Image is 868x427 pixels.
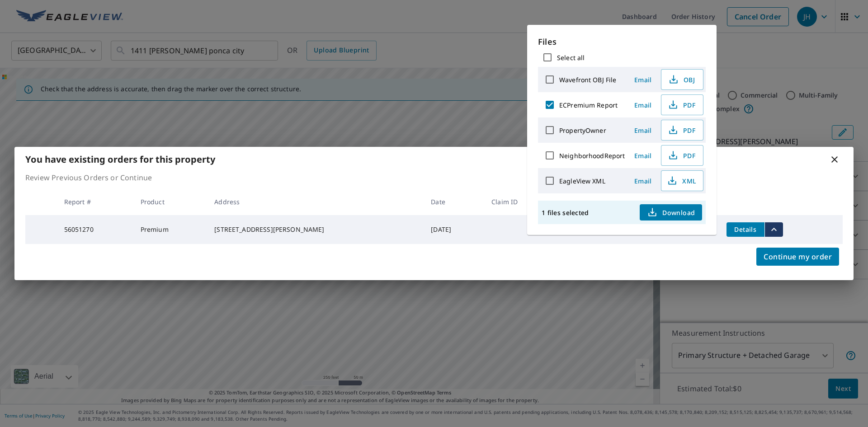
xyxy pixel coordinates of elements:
th: Product [133,188,208,215]
button: PDF [661,120,703,141]
button: detailsBtn-56051270 [726,222,764,237]
b: You have existing orders for this property [25,153,215,165]
th: Date [424,188,484,215]
label: EagleView XML [559,177,605,185]
p: Review Previous Orders or Continue [25,172,843,183]
span: Email [632,126,654,135]
span: Email [632,177,654,185]
th: Address [207,188,424,215]
td: Premium [133,215,208,244]
button: Email [628,123,657,137]
button: Email [628,73,657,87]
span: Email [632,75,654,84]
label: Select all [557,53,585,62]
span: Email [632,151,654,160]
label: PropertyOwner [559,126,606,135]
th: Report # [57,188,133,215]
label: NeighborhoodReport [559,151,625,160]
td: 56051270 [57,215,133,244]
span: Continue my order [764,250,832,263]
span: PDF [667,125,696,136]
span: Email [632,101,654,109]
p: 1 files selected [542,208,589,217]
button: PDF [661,94,703,115]
label: Wavefront OBJ File [559,75,616,84]
label: ECPremium Report [559,101,618,109]
button: XML [661,170,703,191]
div: [STREET_ADDRESS][PERSON_NAME] [214,225,416,234]
button: Email [628,98,657,112]
span: Download [647,207,695,218]
td: [DATE] [424,215,484,244]
button: Download [640,204,702,221]
span: PDF [667,150,696,161]
button: PDF [661,145,703,166]
span: OBJ [667,74,696,85]
p: Files [538,36,706,48]
span: XML [667,175,696,186]
span: PDF [667,99,696,110]
th: Claim ID [484,188,555,215]
button: filesDropdownBtn-56051270 [764,222,783,237]
button: Email [628,174,657,188]
button: Email [628,149,657,163]
span: Details [732,225,759,234]
button: OBJ [661,69,703,90]
button: Continue my order [756,248,839,266]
